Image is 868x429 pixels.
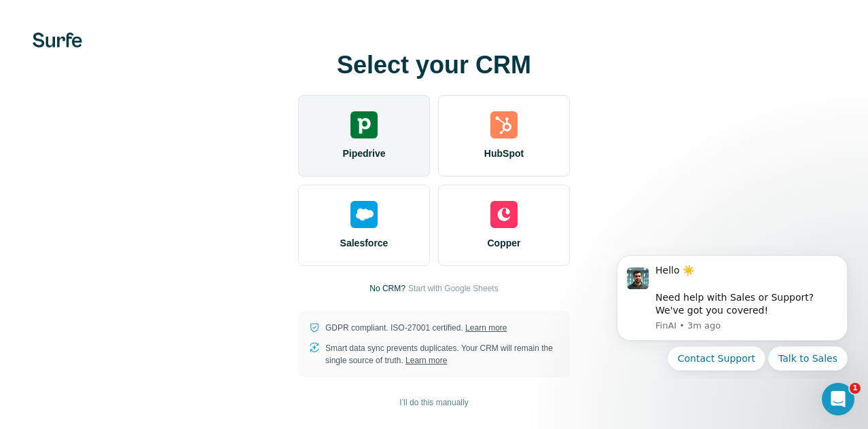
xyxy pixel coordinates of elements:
img: pipedrive's logo [350,111,378,138]
a: Learn more [465,323,507,333]
span: HubSpot [484,147,524,160]
img: Surfe's logo [33,33,82,48]
span: I’ll do this manually [399,396,468,409]
p: No CRM? [369,282,405,295]
span: Pipedrive [342,147,385,160]
span: 1 [850,383,861,394]
button: I’ll do this manually [390,392,477,413]
img: copper's logo [490,201,518,228]
span: Copper [488,236,521,250]
img: hubspot's logo [490,111,518,138]
p: Smart data sync prevents duplicates. Your CRM will remain the single source of truth. [325,342,559,367]
a: Learn more [405,356,447,365]
iframe: Intercom notifications message [596,243,868,379]
p: GDPR compliant. ISO-27001 certified. [325,322,507,334]
h1: Select your CRM [298,52,570,79]
iframe: Intercom live chat [822,383,854,415]
span: Salesforce [340,236,388,250]
img: salesforce's logo [350,201,378,228]
button: Start with Google Sheets [408,282,499,295]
